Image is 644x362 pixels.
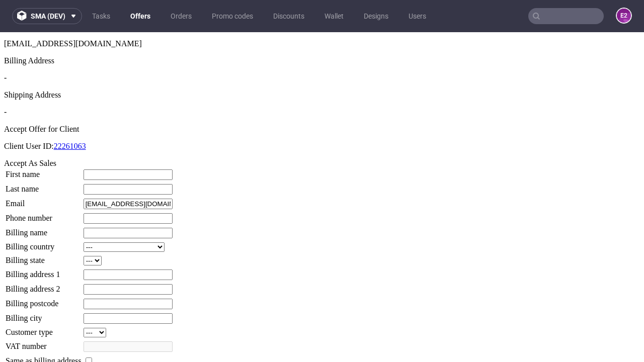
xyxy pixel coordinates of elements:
[165,8,198,24] a: Orders
[5,309,82,320] td: VAT number
[617,9,631,23] figcaption: e2
[5,266,82,278] td: Billing postcode
[403,8,432,24] a: Users
[5,281,82,292] td: Billing city
[4,7,142,16] span: [EMAIL_ADDRESS][DOMAIN_NAME]
[54,110,86,118] a: 22261063
[124,8,156,24] a: Offers
[12,8,82,24] button: sma (dev)
[4,41,7,50] span: -
[5,180,82,192] td: Phone number
[5,195,82,207] td: Billing name
[5,166,82,177] td: Email
[5,210,82,220] td: Billing country
[4,75,7,84] span: -
[4,110,640,119] p: Client User ID:
[4,58,640,67] div: Shipping Address
[358,8,394,24] a: Designs
[4,93,640,102] div: Accept Offer for Client
[5,237,82,248] td: Billing address 1
[5,295,82,306] td: Customer type
[5,151,82,163] td: Last name
[4,24,640,33] div: Billing Address
[318,8,350,24] a: Wallet
[86,8,116,24] a: Tasks
[4,127,640,136] div: Accept As Sales
[5,323,82,334] td: Same as billing address
[206,8,259,24] a: Promo codes
[5,251,82,263] td: Billing address 2
[5,223,82,234] td: Billing state
[5,137,82,148] td: First name
[31,13,65,20] span: sma (dev)
[267,8,310,24] a: Discounts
